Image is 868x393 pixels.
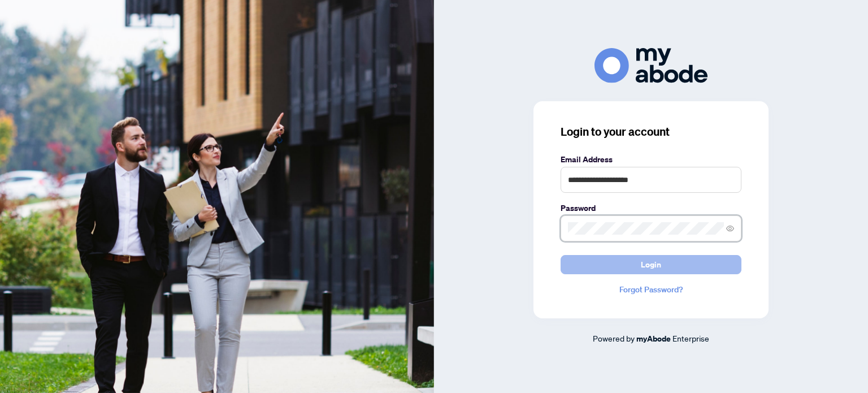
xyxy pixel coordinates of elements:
[561,202,741,214] label: Password
[726,224,734,232] span: eye
[641,256,661,274] span: Login
[672,333,709,343] span: Enterprise
[593,333,635,343] span: Powered by
[561,255,741,274] button: Login
[636,332,671,345] a: myAbode
[561,124,741,140] h3: Login to your account
[561,153,741,166] label: Email Address
[594,48,708,83] img: ma-logo
[561,283,741,296] a: Forgot Password?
